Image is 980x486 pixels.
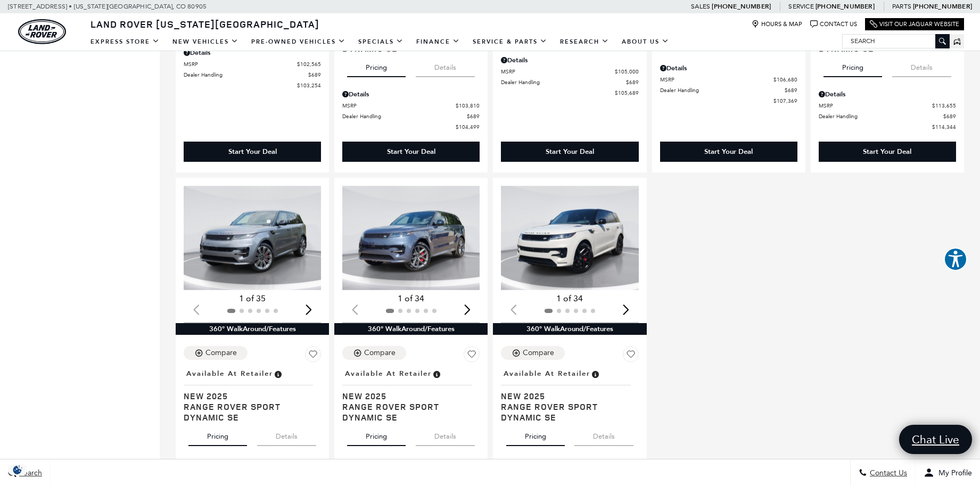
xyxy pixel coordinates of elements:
a: Available at RetailerNew 2025Range Rover Sport Dynamic SE [501,366,638,423]
img: Land Rover [18,19,66,44]
div: 1 of 34 [342,293,480,304]
div: Pricing Details - Range Rover Sport Dynamic SE [501,55,638,65]
div: 1 of 35 [184,293,321,304]
div: Start Your Deal [342,142,480,162]
div: Start Your Deal [387,147,435,156]
button: pricing tab [823,54,882,77]
a: MSRP $113,655 [819,102,956,110]
span: $113,655 [932,102,956,110]
span: Available at Retailer [345,368,432,380]
span: $689 [626,78,639,86]
span: Parts [892,3,911,10]
button: details tab [416,54,475,77]
a: Specials [352,32,410,51]
div: 360° WalkAround/Features [176,323,329,335]
span: $689 [785,86,797,94]
span: New 2025 [501,391,630,401]
img: 2025 LAND ROVER Range Rover Sport Dynamic SE 1 [501,186,640,290]
div: Start Your Deal [819,142,956,162]
div: 1 / 2 [184,186,323,290]
span: Vehicle is in stock and ready for immediate delivery. Due to demand, availability is subject to c... [273,368,283,380]
span: Available at Retailer [504,368,590,380]
a: [PHONE_NUMBER] [816,2,875,11]
section: Click to Open Cookie Consent Modal [5,464,30,475]
a: Dealer Handling $689 [501,78,638,86]
a: land-rover [18,19,66,44]
a: $107,369 [660,97,797,105]
a: $104,499 [342,123,480,131]
button: details tab [257,423,316,446]
span: Land Rover [US_STATE][GEOGRAPHIC_DATA] [90,18,319,30]
button: pricing tab [347,423,406,446]
span: Dealer Handling [819,112,943,120]
a: MSRP $103,810 [342,102,480,110]
div: Pricing Details - Range Rover Sport Dynamic SE [819,89,956,99]
a: $103,254 [184,81,321,89]
span: $107,369 [773,97,797,105]
a: Dealer Handling $689 [342,112,480,120]
img: Opt-Out Icon [5,464,30,475]
a: Available at RetailerNew 2025Range Rover Sport Dynamic SE [342,366,480,423]
a: Research [554,32,615,51]
a: New Vehicles [166,32,245,51]
a: EXPRESS STORE [84,32,166,51]
div: Start Your Deal [863,147,911,156]
button: Compare Vehicle [184,346,248,360]
span: Chat Live [907,432,965,447]
span: New 2025 [184,391,313,401]
div: Compare [364,348,396,358]
span: My Profile [934,468,972,477]
a: Service & Parts [466,32,554,51]
a: Land Rover [US_STATE][GEOGRAPHIC_DATA] [84,18,326,30]
a: MSRP $105,000 [501,68,638,76]
span: $105,000 [615,68,639,76]
a: [STREET_ADDRESS] • [US_STATE][GEOGRAPHIC_DATA], CO 80905 [8,3,207,10]
button: details tab [892,54,951,77]
div: Pricing Details - Range Rover Sport Dynamic SE 400PS [660,63,797,73]
button: details tab [574,423,633,446]
div: Compare [523,348,554,358]
span: Vehicle is in stock and ready for immediate delivery. Due to demand, availability is subject to c... [590,368,600,380]
span: Vehicle is in stock and ready for immediate delivery. Due to demand, availability is subject to c... [432,368,441,380]
span: MSRP [342,102,456,110]
div: Compare [205,348,237,358]
span: Contact Us [867,468,907,477]
a: [PHONE_NUMBER] [913,2,972,11]
button: details tab [416,423,475,446]
span: New 2025 [342,391,472,401]
a: Dealer Handling $689 [819,112,956,120]
button: pricing tab [506,423,565,446]
span: Dealer Handling [660,86,785,94]
span: $689 [308,71,321,79]
span: $689 [467,112,480,120]
button: Save Vehicle [305,346,321,366]
div: Start Your Deal [660,142,797,162]
div: Start Your Deal [184,142,321,162]
a: MSRP $102,565 [184,60,321,68]
button: Save Vehicle [464,346,480,366]
span: MSRP [501,68,614,76]
img: 2025 LAND ROVER Range Rover Sport Dynamic SE 1 [184,186,323,290]
div: Next slide [301,298,316,322]
span: MSRP [184,60,297,68]
div: Start Your Deal [501,142,638,162]
a: $105,689 [501,89,638,97]
span: Range Rover Sport Dynamic SE [184,401,313,423]
input: Search [843,35,949,47]
div: 1 / 2 [501,186,640,290]
button: pricing tab [188,423,247,446]
span: Sales [691,3,710,10]
span: Dealer Handling [342,112,467,120]
div: Next slide [619,298,633,322]
span: Range Rover Sport Dynamic SE [501,401,630,423]
span: $689 [943,112,956,120]
a: Dealer Handling $689 [660,86,797,94]
span: $103,810 [456,102,480,110]
span: MSRP [660,76,773,84]
div: 360° WalkAround/Features [493,323,646,335]
button: Compare Vehicle [342,346,406,360]
span: Range Rover Sport Dynamic SE [342,401,472,423]
span: Range Rover Sport Dynamic SE [342,32,472,54]
div: 1 / 2 [342,186,481,290]
a: About Us [615,32,676,51]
